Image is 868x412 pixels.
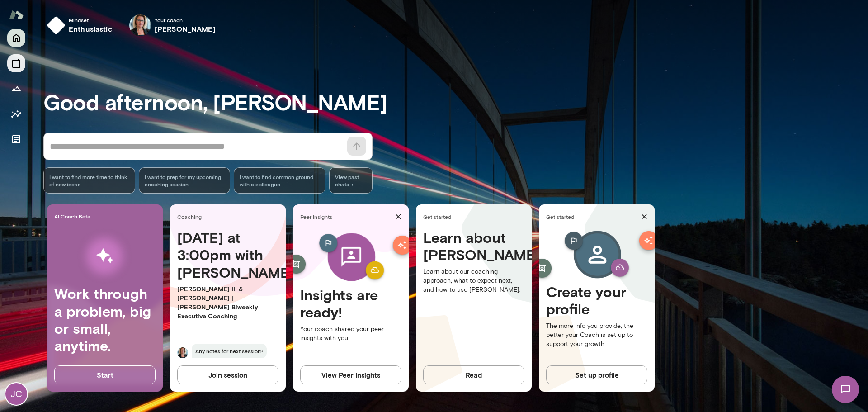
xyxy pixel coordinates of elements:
[49,173,129,188] span: I want to find more time to think of new ideas
[300,286,401,321] h4: Insights are ready!
[129,14,151,36] img: Jennifer Alvarez
[54,365,156,384] button: Start
[546,322,647,349] p: The more info you provide, the better your Coach is set up to support your growth.
[123,11,222,40] div: Jennifer AlvarezYour coach[PERSON_NAME]
[69,24,112,34] h6: enthusiastic
[7,105,25,123] button: Insights
[54,213,159,220] span: AI Coach Beta
[300,365,401,384] button: View Peer Insights
[177,365,278,384] button: Join session
[69,16,112,24] span: Mindset
[234,167,325,194] div: I want to find common ground with a colleague
[177,213,282,220] span: Coaching
[155,24,216,34] h6: [PERSON_NAME]
[423,267,524,294] p: Learn about our coaching approach, what to expect next, and how to use [PERSON_NAME].
[177,347,188,358] img: Jennifer
[155,16,216,24] span: Your coach
[546,365,647,384] button: Set up profile
[546,283,647,318] h4: Create your profile
[7,80,25,98] button: Growth Plan
[5,383,27,405] div: JC
[54,285,156,355] h4: Work through a problem, big or small, anytime.
[300,325,401,343] p: Your coach shared your peer insights with you.
[47,16,65,34] img: mindset
[192,344,267,358] span: Any notes for next session?
[43,167,135,194] div: I want to find more time to think of new ideas
[65,227,145,285] img: AI Workflows
[9,6,24,23] img: Mento
[43,11,119,40] button: Mindsetenthusiastic
[546,213,637,220] span: Get started
[7,54,25,72] button: Sessions
[550,229,644,283] img: Create profile
[145,173,225,188] span: I want to prep for my upcoming coaching session
[423,213,528,220] span: Get started
[43,89,868,114] h3: Good afternoon, [PERSON_NAME]
[240,173,320,188] span: I want to find common ground with a colleague
[7,130,25,148] button: Documents
[423,365,524,384] button: Read
[177,284,278,321] p: [PERSON_NAME] III & [PERSON_NAME] | [PERSON_NAME] Biweekly Executive Coaching
[307,229,395,286] img: peer-insights
[139,167,231,194] div: I want to prep for my upcoming coaching session
[423,229,524,264] h4: Learn about [PERSON_NAME]
[300,213,392,220] span: Peer Insights
[7,29,25,47] button: Home
[329,167,373,194] span: View past chats ->
[177,229,278,281] h4: [DATE] at 3:00pm with [PERSON_NAME]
